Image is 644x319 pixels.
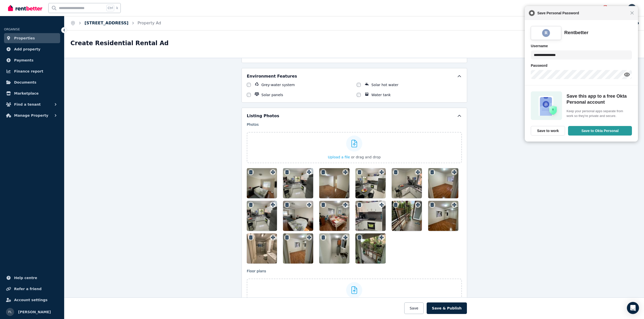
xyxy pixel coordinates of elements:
nav: Breadcrumb [64,16,167,30]
span: [PERSON_NAME] [18,309,51,315]
span: Add property [14,46,41,52]
a: [STREET_ADDRESS] [85,21,129,25]
h5: Listing Photos [247,113,279,119]
span: ORGANISE [4,28,20,31]
a: Account settings [4,295,60,305]
img: patrick leguit [6,308,14,316]
span: Find a tenant [14,101,41,107]
h6: Password [531,62,632,69]
p: Photos [247,122,462,127]
span: Keep your personal apps separate from work so they're private and secure. [567,109,630,118]
span: Marketplace [14,90,38,96]
a: Payments [4,55,60,65]
button: Manage Property [4,110,60,120]
span: Properties [14,35,35,41]
label: Grey-water system [261,82,295,87]
span: Finance report [14,68,43,74]
a: Help centre [4,273,60,283]
span: Account settings [14,297,48,303]
label: Water tank [371,92,391,97]
div: Rentbetter [564,30,588,36]
p: Floor plans [247,269,462,274]
label: Solar panels [261,92,283,97]
span: or drag and drop [351,155,381,159]
span: 9 [603,5,607,8]
span: Refer a friend [14,286,42,292]
button: Save to work [531,126,565,136]
h1: Create Residential Rental Ad [70,39,169,47]
span: Manage Property [14,112,48,118]
h5: Save this app to a free Okta Personal account [567,93,630,105]
button: Find a tenant [4,99,60,109]
a: Refer a friend [4,284,60,294]
img: RentBetter [8,4,42,12]
button: Save to Okta Personal [568,126,632,136]
img: patrick leguit [628,4,636,12]
a: Add property [4,44,60,54]
a: Properties [4,33,60,43]
button: Save [404,302,423,314]
a: Marketplace [4,88,60,98]
span: Payments [14,57,33,63]
button: Upload a file or drag and drop [328,155,381,160]
h6: Username [531,43,632,49]
div: Inbox [600,6,618,11]
div: Open Intercom Messenger [627,302,639,314]
button: Save & Publish [427,302,467,314]
a: Property Ad [138,21,161,25]
h5: Environment Features [247,73,297,79]
img: TJkbEgAAAAZJREFUAwBExC7CSt8wKAAAAABJRU5ErkJggg== [542,29,550,37]
span: Help centre [14,275,37,281]
span: Save Personal Password [535,10,630,16]
span: Close [630,11,634,15]
span: k [116,6,118,10]
span: Upload a file [328,155,350,159]
span: Ctrl [106,5,114,11]
label: Solar hot water [371,82,398,87]
span: Documents [14,79,36,85]
a: Documents [4,77,60,87]
a: Finance report [4,66,60,76]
